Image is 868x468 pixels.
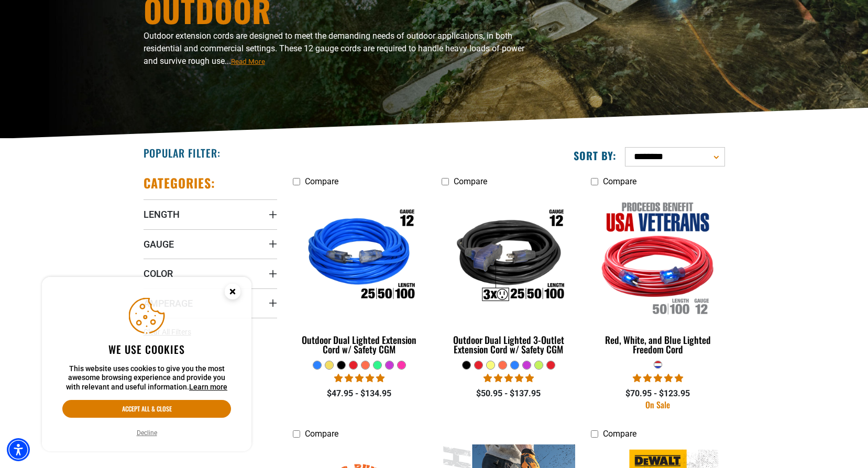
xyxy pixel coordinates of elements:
[443,197,575,317] img: Outdoor Dual Lighted 3-Outlet Extension Cord w/ Safety CGM
[144,268,173,280] span: Color
[7,438,30,461] div: Accessibility Menu
[592,197,724,317] img: Red, White, and Blue Lighted Freedom Cord
[231,58,265,65] span: Read More
[62,364,231,392] p: This website uses cookies to give you the most awesome browsing experience and provide you with r...
[454,176,487,186] span: Compare
[305,429,338,439] span: Compare
[144,175,216,191] h2: Categories:
[591,335,724,354] div: Red, White, and Blue Lighted Freedom Cord
[293,192,426,360] a: Outdoor Dual Lighted Extension Cord w/ Safety CGM Outdoor Dual Lighted Extension Cord w/ Safety CGM
[591,387,724,400] div: $70.95 - $123.95
[442,192,575,360] a: Outdoor Dual Lighted 3-Outlet Extension Cord w/ Safety CGM Outdoor Dual Lighted 3-Outlet Extensio...
[42,277,251,452] aside: Cookie Consent
[484,373,534,383] span: 4.80 stars
[144,199,277,229] summary: Length
[189,383,227,391] a: This website uses cookies to give you the most awesome browsing experience and provide you with r...
[591,192,724,360] a: Red, White, and Blue Lighted Freedom Cord Red, White, and Blue Lighted Freedom Cord
[62,400,231,418] button: Accept all & close
[144,208,180,220] span: Length
[603,429,636,439] span: Compare
[144,146,221,160] h2: Popular Filter:
[134,428,160,438] button: Decline
[293,387,426,400] div: $47.95 - $134.95
[334,373,384,383] span: 4.81 stars
[293,335,426,354] div: Outdoor Dual Lighted Extension Cord w/ Safety CGM
[144,229,277,259] summary: Gauge
[214,277,251,309] button: Close this option
[574,149,617,162] label: Sort by:
[144,259,277,288] summary: Color
[442,335,575,354] div: Outdoor Dual Lighted 3-Outlet Extension Cord w/ Safety CGM
[293,197,425,317] img: Outdoor Dual Lighted Extension Cord w/ Safety CGM
[62,342,231,356] h2: We use cookies
[603,176,636,186] span: Compare
[633,373,683,383] span: 5.00 stars
[442,387,575,400] div: $50.95 - $137.95
[305,176,338,186] span: Compare
[144,31,524,66] span: Outdoor extension cords are designed to meet the demanding needs of outdoor applications, in both...
[144,238,174,250] span: Gauge
[591,400,724,409] div: On Sale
